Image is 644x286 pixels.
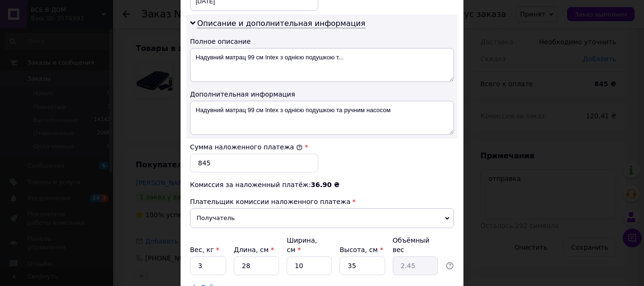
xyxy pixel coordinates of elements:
[190,48,454,82] textarea: Надувний матрац 99 см Intex з однією подушкою т...
[190,198,350,205] span: Плательщик комиссии наложенного платежа
[190,246,219,253] label: Вес, кг
[190,143,303,151] label: Сумма наложенного платежа
[190,180,454,189] div: Комиссия за наложенный платёж:
[339,246,383,253] label: Высота, см
[190,90,454,99] div: Дополнительная информация
[190,101,454,135] textarea: Надувний матрац 99 см Intex з однією подушкою та ручним насосом
[190,37,454,46] div: Полное описание
[190,208,454,228] span: Получатель
[311,181,339,188] span: 36.90 ₴
[197,19,365,28] span: Описание и дополнительная информация
[287,237,317,253] label: Ширина, см
[393,236,438,254] div: Объёмный вес
[234,246,274,253] label: Длина, см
